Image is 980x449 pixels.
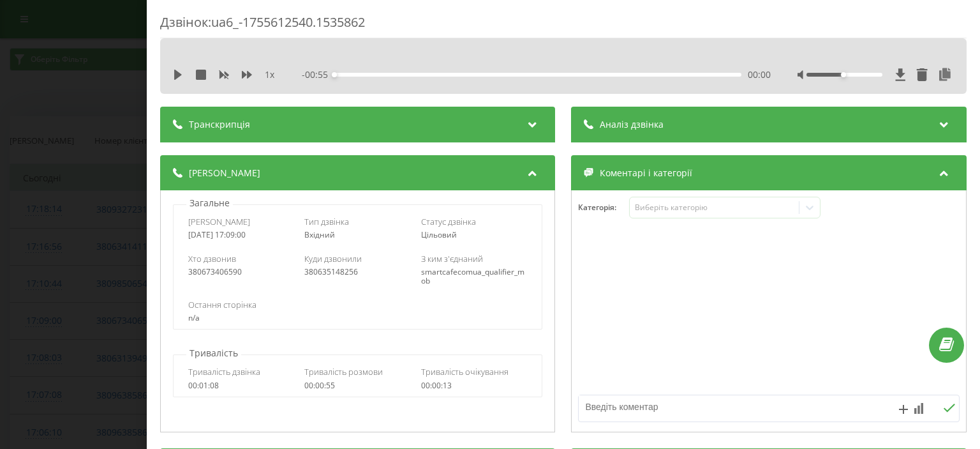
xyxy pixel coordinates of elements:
[600,167,693,179] span: Коментарі і категорії
[421,366,509,377] span: Тривалість очікування
[305,268,412,277] div: 380635148256
[188,314,527,323] div: n/a
[421,268,528,286] div: smartcafecomua_qualifier_mob
[188,216,250,227] span: [PERSON_NAME]
[748,68,771,81] span: 00:00
[186,197,233,209] p: Загальне
[421,229,457,240] span: Цільовий
[188,366,260,377] span: Тривалість дзвінка
[265,68,274,81] span: 1 x
[188,231,295,240] div: [DATE] 17:09:00
[188,381,295,390] div: 00:01:08
[841,72,846,77] div: Accessibility label
[305,229,336,240] span: Вхідний
[421,216,476,227] span: Статус дзвінка
[188,253,236,264] span: Хто дзвонив
[332,72,338,77] div: Accessibility label
[635,202,794,213] div: Виберіть категорію
[160,13,967,38] div: Дзвінок : ua6_-1755612540.1535862
[305,366,383,377] span: Тривалість розмови
[421,253,483,264] span: З ким з'єднаний
[188,299,256,310] span: Остання сторінка
[189,118,250,131] span: Транскрипція
[421,381,528,390] div: 00:00:13
[188,268,295,277] div: 380673406590
[305,381,412,390] div: 00:00:55
[186,347,241,360] p: Тривалість
[600,118,664,131] span: Аналіз дзвінка
[305,216,350,227] span: Тип дзвінка
[579,203,630,212] h4: Категорія :
[305,253,362,264] span: Куди дзвонили
[189,167,260,179] span: [PERSON_NAME]
[302,68,335,81] span: - 00:55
